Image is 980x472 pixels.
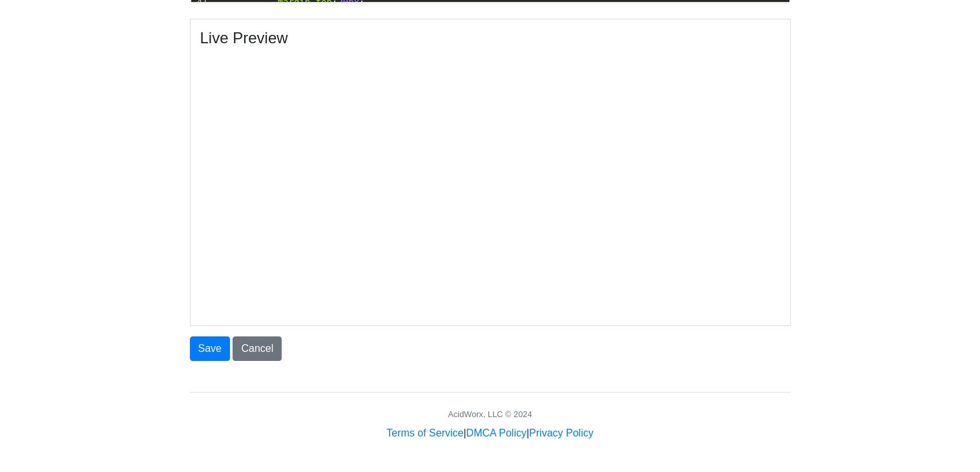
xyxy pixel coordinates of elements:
a: Cancel [233,336,282,361]
a: Privacy Policy [529,427,594,438]
div: AcidWorx, LLC © 2024 [448,408,532,420]
div: | | [386,426,593,441]
button: Save [190,336,230,361]
a: DMCA Policy [466,427,526,438]
h4: Live Preview [200,29,780,48]
a: Terms of Service [386,427,463,438]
